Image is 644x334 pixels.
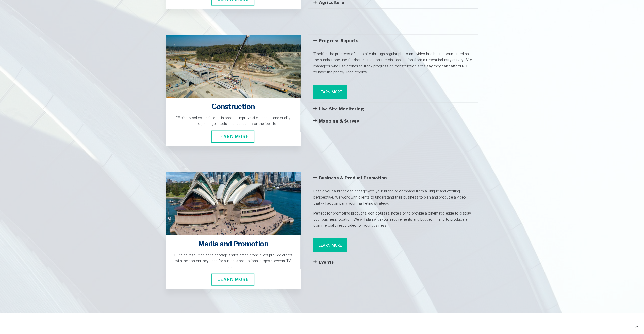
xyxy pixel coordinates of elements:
a: Construction Efficiently collect aerial data in order to improve site planning and quality contro... [166,35,301,146]
h4: Construction [173,102,293,112]
a: Media and Promotion Our high-resolution aerial footage and talented drone pilots provide clients ... [166,172,301,289]
a: Learn More [313,85,347,99]
a: Learn More [313,238,347,252]
div: Our high-resolution aerial footage and talented drone pilots provide clients with the content the... [173,253,293,270]
p: Tracking the progress of a job site through regular photo and video has been documented as the nu... [313,51,473,75]
div: Business & Product Promotion [308,172,478,184]
div: Progress Reports [308,47,478,103]
p: Enable your audience to engage with your brand or company from a unique and exciting perspective.... [313,188,473,206]
div: Efficiently collect aerial data in order to improve site planning and quality control, manage ass... [173,115,293,127]
a: Events [319,260,334,265]
span: Learn More [211,274,254,286]
h4: Media and Promotion [173,239,293,249]
span: Learn More [211,131,254,143]
a: Business & Product Promotion [319,175,387,180]
div: Events [308,256,478,268]
a: Progress Reports [319,38,358,43]
p: Perfect for promoting products, golf courses, hotels or to provide a cinematic edge to display yo... [313,210,473,229]
a: Mapping & Survey [319,118,359,124]
div: Mapping & Survey [308,115,478,127]
div: Progress Reports [308,35,478,47]
div: Business & Product Promotion [308,184,478,256]
div: Live Site Monitoring [308,103,478,115]
a: Live Site Monitoring [319,106,364,111]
